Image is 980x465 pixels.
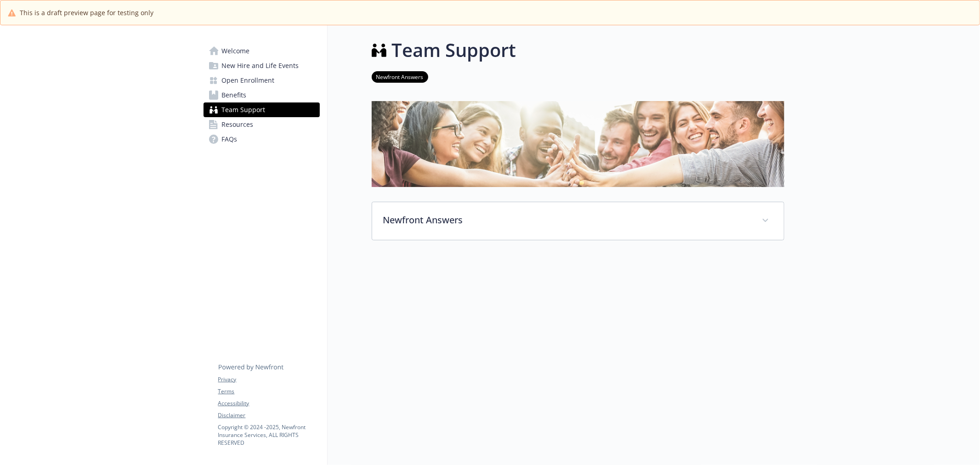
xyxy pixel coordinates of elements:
span: Team Support [222,102,266,117]
a: Team Support [204,102,320,117]
a: Privacy [218,375,319,384]
a: FAQs [204,132,320,147]
a: Newfront Answers [372,72,428,81]
div: Newfront Answers [372,202,784,240]
span: Benefits [222,88,247,102]
span: FAQs [222,132,238,147]
span: Welcome [222,44,250,58]
a: Open Enrollment [204,73,320,88]
a: Welcome [204,44,320,58]
span: New Hire and Life Events [222,58,299,73]
h1: Team Support [392,36,516,64]
img: team support page banner [372,101,784,187]
a: New Hire and Life Events [204,58,320,73]
a: Resources [204,117,320,132]
a: Benefits [204,88,320,102]
span: Resources [222,117,254,132]
a: Terms [218,387,319,396]
a: Disclaimer [218,411,319,420]
span: This is a draft preview page for testing only [20,8,153,17]
a: Accessibility [218,399,319,408]
p: Copyright © 2024 - 2025 , Newfront Insurance Services, ALL RIGHTS RESERVED [218,423,319,447]
span: Open Enrollment [222,73,275,88]
p: Newfront Answers [383,213,751,227]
